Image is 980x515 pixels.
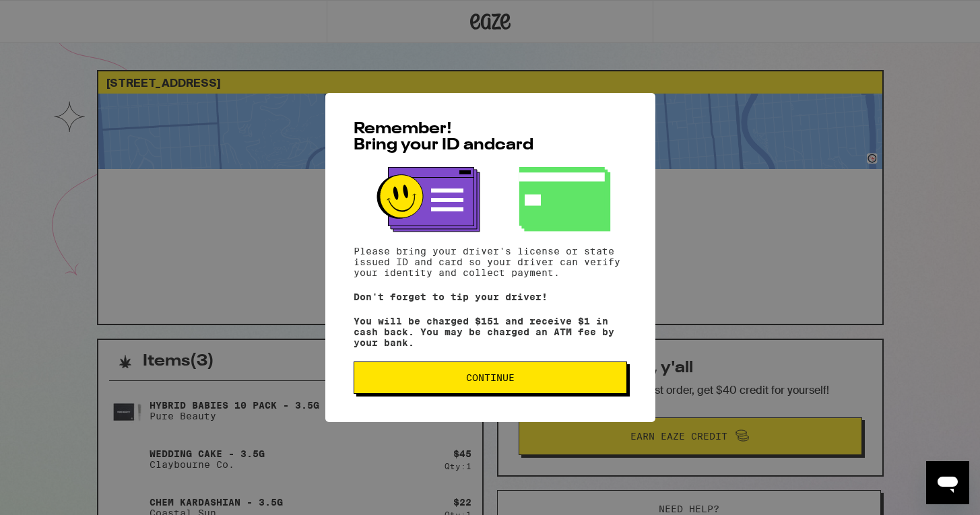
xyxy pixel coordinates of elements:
[354,362,627,394] button: Continue
[466,373,515,382] span: Continue
[354,291,627,302] p: Don't forget to tip your driver!
[354,121,533,153] span: Remember! Bring your ID and card
[354,246,627,278] p: Please bring your driver's license or state issued ID and card so your driver can verify your ide...
[354,316,627,348] p: You will be charged $151 and receive $1 in cash back. You may be charged an ATM fee by your bank.
[926,461,969,504] iframe: Button to launch messaging window, conversation in progress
